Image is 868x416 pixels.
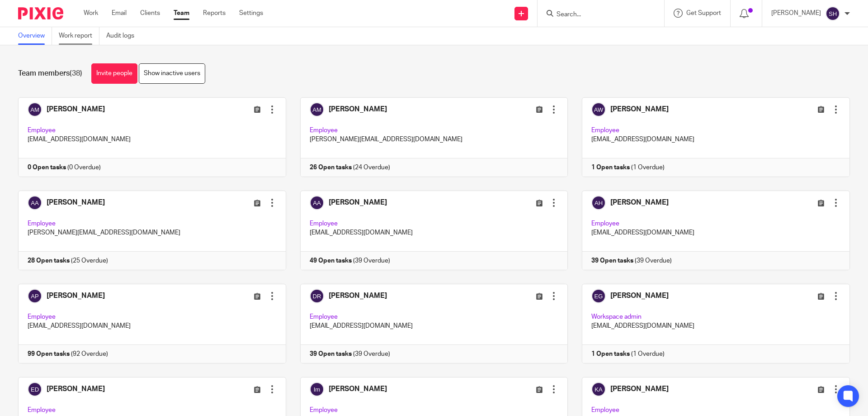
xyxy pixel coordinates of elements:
h1: Team members [18,69,82,78]
input: Search [556,11,637,19]
a: Work [84,9,98,18]
a: Invite people [91,63,137,84]
p: [PERSON_NAME] [771,9,821,18]
a: Settings [239,9,263,18]
span: (38) [70,70,82,77]
a: Email [112,9,127,18]
img: svg%3E [826,6,840,21]
a: Overview [18,27,52,45]
span: Get Support [686,10,721,16]
a: Show inactive users [139,63,205,84]
img: Pixie [18,7,63,19]
a: Work report [59,27,99,45]
a: Team [174,9,189,18]
a: Audit logs [106,27,141,45]
a: Reports [203,9,226,18]
a: Clients [140,9,160,18]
